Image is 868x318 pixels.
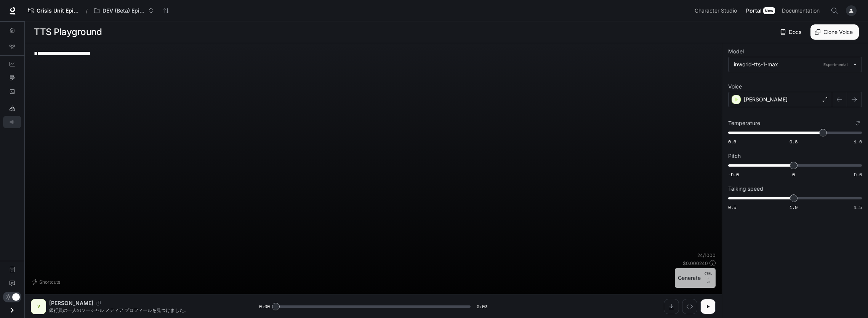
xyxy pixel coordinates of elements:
[3,58,21,70] a: Dashboards
[744,96,788,103] p: [PERSON_NAME]
[728,153,741,159] p: Pitch
[728,204,736,210] span: 0.5
[477,303,487,310] span: 0:03
[682,299,697,314] button: Inspect
[746,6,762,16] span: Portal
[37,8,79,14] span: Crisis Unit Episode 1
[3,102,21,114] a: LLM Playground
[32,300,45,313] div: V
[728,186,763,191] p: Talking speed
[782,6,820,16] span: Documentation
[822,61,849,68] p: Experimental
[790,204,798,210] span: 1.0
[25,3,83,18] a: Crisis Unit Episode 1
[102,8,145,14] p: DEV (Beta) Episode 1 - Crisis Unit
[810,24,859,40] button: Clone Voice
[695,6,737,16] span: Character Studio
[692,3,742,18] a: Character Studio
[31,276,63,288] button: Shortcuts
[49,299,93,307] p: [PERSON_NAME]
[827,3,842,18] button: Open Command Menu
[728,138,736,145] span: 0.6
[854,138,862,145] span: 1.0
[704,271,713,285] p: ⏎
[93,301,104,305] button: Copy Voice ID
[734,61,849,68] div: inworld-tts-1-max
[790,138,798,145] span: 0.8
[3,24,21,36] a: Overview
[3,85,21,98] a: Logs
[83,7,91,15] div: /
[854,171,862,178] span: 5.0
[779,3,825,18] a: Documentation
[728,171,739,178] span: -5.0
[683,260,708,267] p: $ 0.000240
[159,3,174,18] button: Sync workspaces
[675,268,716,288] button: GenerateCTRL +⏎
[3,41,21,53] a: Graph Registry
[12,292,20,301] span: Dark mode toggle
[704,271,713,280] p: CTRL +
[792,171,795,178] span: 0
[3,72,21,84] a: Traces
[259,303,270,310] span: 0:00
[779,24,804,40] a: Docs
[728,84,742,89] p: Voice
[729,57,862,72] div: inworld-tts-1-maxExperimental
[728,120,760,126] p: Temperature
[854,119,862,127] button: Reset to default
[34,24,102,40] h1: TTS Playground
[743,3,778,18] a: PortalNew
[3,277,21,289] a: Feedback
[728,49,744,54] p: Model
[697,252,716,259] p: 24 / 1000
[49,307,241,313] p: 銀行員の一人のソーシャル メディア プロフィールを見つけました。
[3,302,21,318] button: Open drawer
[854,204,862,210] span: 1.5
[3,116,21,128] a: TTS Playground
[91,3,157,18] button: Open workspace menu
[763,7,775,14] div: New
[3,263,21,276] a: Documentation
[664,299,679,314] button: Download audio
